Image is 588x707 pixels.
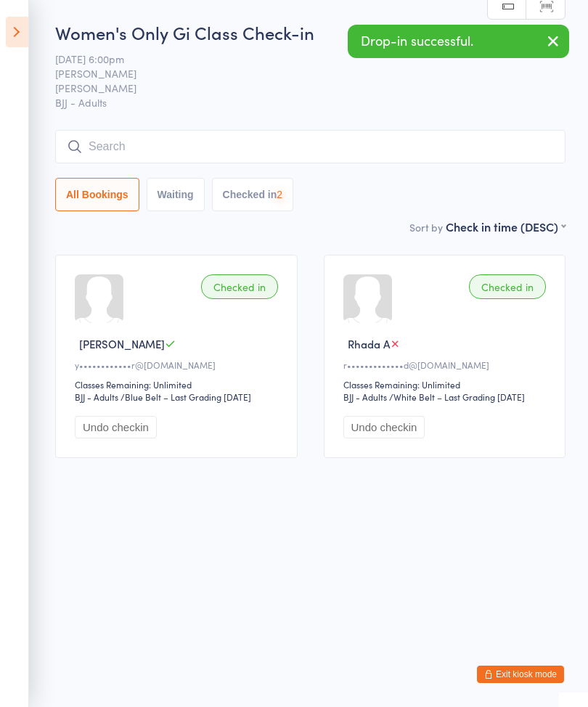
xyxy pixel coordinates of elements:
[79,336,165,351] span: [PERSON_NAME]
[75,378,282,391] div: Classes Remaining: Unlimited
[343,359,551,371] div: r•••••••••••••d@[DOMAIN_NAME]
[75,391,118,403] div: BJJ - Adults
[343,416,425,438] button: Undo checkin
[446,218,565,234] div: Check in time (DESC)
[55,81,543,95] span: [PERSON_NAME]
[277,189,282,200] div: 2
[147,178,205,211] button: Waiting
[212,178,294,211] button: Checked in2
[409,220,443,234] label: Sort by
[348,25,569,58] div: Drop-in successful.
[75,359,282,371] div: y••••••••••••r@[DOMAIN_NAME]
[55,130,565,163] input: Search
[121,391,251,403] span: / Blue Belt – Last Grading [DATE]
[55,20,565,44] h2: Women's Only Gi Class Check-in
[75,416,157,438] button: Undo checkin
[55,66,543,81] span: [PERSON_NAME]
[55,52,543,66] span: [DATE] 6:00pm
[343,391,387,403] div: BJJ - Adults
[201,274,278,299] div: Checked in
[389,391,525,403] span: / White Belt – Last Grading [DATE]
[477,666,564,683] button: Exit kiosk mode
[55,95,565,110] span: BJJ - Adults
[469,274,546,299] div: Checked in
[55,178,139,211] button: All Bookings
[348,336,390,351] span: Rhada A
[343,378,551,391] div: Classes Remaining: Unlimited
